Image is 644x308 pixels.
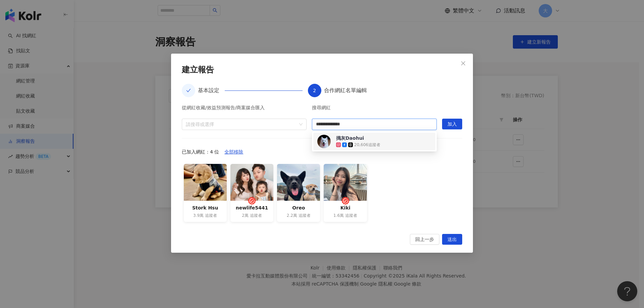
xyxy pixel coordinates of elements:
div: 建立報告 [182,64,462,76]
span: 追蹤者 [250,213,262,219]
button: Close [457,57,470,70]
div: Kiki [327,204,363,211]
span: 送出 [447,234,457,245]
span: 追蹤者 [205,213,217,219]
button: 全部移除 [219,146,249,157]
span: 1.6萬 [333,213,344,219]
span: 加入 [447,119,457,130]
button: 回上一步 [410,234,439,245]
span: 2.2萬 [287,213,297,219]
span: 回上一步 [415,234,434,245]
div: 基本設定 [198,84,225,97]
button: 加入 [442,119,462,129]
div: 20,606 追蹤者 [354,142,380,148]
div: 搜尋網紅 [312,105,437,113]
div: newlife5441 [234,204,270,211]
div: 搗灰Daohui [336,135,364,141]
div: 合作網紅名單編輯 [324,84,367,97]
span: 2萬 [242,213,249,219]
span: 追蹤者 [345,213,357,219]
span: check [186,88,191,93]
span: 全部移除 [224,147,243,158]
span: 3.9萬 [193,213,204,219]
div: 已加入網紅：4 位 [182,146,462,157]
img: KOL Avatar [317,135,331,148]
span: 追蹤者 [299,213,311,219]
span: 2 [313,88,316,93]
div: Stork Hsu [187,204,223,211]
div: 搗灰Daohui [313,133,435,150]
div: Oreo [280,204,317,211]
button: 送出 [442,234,462,245]
div: 從網紅收藏/效益預測報告/商案媒合匯入 [182,105,307,113]
span: close [461,61,466,66]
